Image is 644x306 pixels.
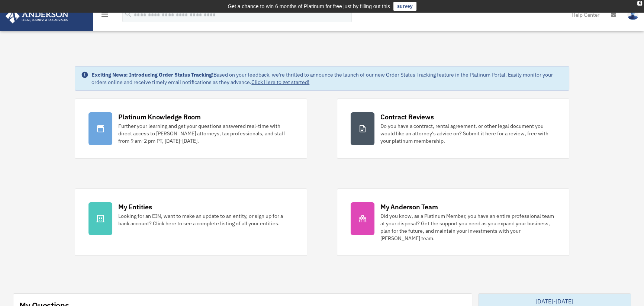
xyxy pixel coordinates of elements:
div: Looking for an EIN, want to make an update to an entity, or sign up for a bank account? Click her... [118,212,293,227]
a: Click Here to get started! [251,79,309,86]
a: survey [393,2,416,11]
a: Contract Reviews Do you have a contract, rental agreement, or other legal document you would like... [337,99,569,159]
div: Further your learning and get your questions answered real-time with direct access to [PERSON_NAM... [118,122,293,145]
div: Contract Reviews [380,112,434,122]
img: Anderson Advisors Platinum Portal [3,9,71,23]
div: Did you know, as a Platinum Member, you have an entire professional team at your disposal? Get th... [380,212,556,242]
i: search [124,10,132,18]
div: My Anderson Team [380,202,438,212]
div: My Entities [118,202,152,212]
a: My Anderson Team Did you know, as a Platinum Member, you have an entire professional team at your... [337,189,569,256]
i: menu [100,10,109,19]
strong: Exciting News: Introducing Order Status Tracking! [91,71,213,78]
div: Platinum Knowledge Room [118,112,201,122]
a: menu [100,13,109,19]
img: User Pic [627,9,638,20]
div: Based on your feedback, we're thrilled to announce the launch of our new Order Status Tracking fe... [91,71,563,86]
div: Do you have a contract, rental agreement, or other legal document you would like an attorney's ad... [380,122,556,145]
div: Get a chance to win 6 months of Platinum for free just by filling out this [228,2,390,11]
div: close [637,1,642,6]
a: My Entities Looking for an EIN, want to make an update to an entity, or sign up for a bank accoun... [75,189,307,256]
a: Platinum Knowledge Room Further your learning and get your questions answered real-time with dire... [75,99,307,159]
